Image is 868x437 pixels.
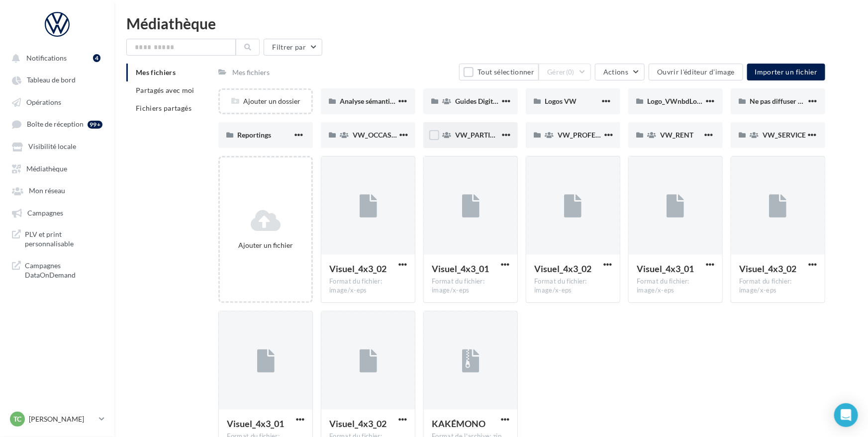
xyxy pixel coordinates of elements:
div: Open Intercom Messenger [834,403,858,427]
span: VW_RENT [660,131,693,139]
a: Boîte de réception 99+ [6,115,108,133]
span: TC [13,414,21,424]
button: Notifications 4 [6,49,104,67]
span: VW_SERVICE [763,131,806,139]
span: Importer un fichier [755,68,818,76]
span: Notifications [26,54,67,62]
button: Importer un fichier [747,64,826,80]
div: 4 [93,54,100,62]
span: Actions [603,68,628,76]
div: Format du fichier: image/x-eps [432,277,509,295]
div: Mes fichiers [232,68,270,77]
span: Analyse sémantique [340,97,401,105]
span: Guides Digitaleo [455,97,506,105]
span: Visuel_4x3_02 [329,418,386,429]
a: Opérations [6,93,108,111]
span: (0) [566,68,575,76]
button: Ouvrir l'éditeur d'image [649,64,743,80]
button: Tout sélectionner [459,64,539,80]
div: Format du fichier: image/x-eps [637,277,714,295]
div: Ajouter un dossier [220,96,311,106]
a: Campagnes DataOnDemand [6,257,108,284]
span: Logo_VWnbdLogo__QUI A MIS DES FICHIERS_Merci_Claire [647,97,832,105]
span: Visibilité locale [28,143,76,151]
p: [PERSON_NAME] [29,414,95,424]
span: Visuel_4x3_01 [637,263,694,274]
span: Visuel_4x3_02 [534,263,591,274]
span: Campagnes [27,209,63,217]
span: Visuel_4x3_02 [329,263,386,274]
a: Tableau de bord [6,71,108,88]
span: Boîte de réception [27,120,84,129]
div: Médiathèque [126,16,856,31]
span: Fichiers partagés [136,104,192,112]
a: Médiathèque [6,159,108,177]
div: 99+ [88,121,102,129]
div: Format du fichier: image/x-eps [534,277,612,295]
span: Opérations [26,98,61,106]
span: Campagnes DataOnDemand [25,261,102,280]
span: Tableau de bord [27,76,76,84]
span: VW_PROFESSIONNELS [558,131,633,139]
button: Gérer(0) [539,64,591,80]
button: Filtrer par [264,39,322,56]
span: Visuel_4x3_01 [227,418,284,429]
div: Format du fichier: image/x-eps [739,277,817,295]
span: Visuel_4x3_02 [739,263,796,274]
a: TC [PERSON_NAME] [8,410,106,429]
span: Médiathèque [26,164,67,173]
span: VW_PARTICULIERS [455,131,517,139]
span: VW_OCCASIONS_GARANTIES [353,131,450,139]
span: Mes fichiers [136,68,176,76]
a: Campagnes [6,204,108,221]
span: KAKÉMONO [432,418,485,429]
span: Partagés avec moi [136,86,194,94]
a: Mon réseau [6,181,108,199]
a: PLV et print personnalisable [6,225,108,253]
span: Reportings [237,131,271,139]
span: Logos VW [545,97,577,105]
span: Mon réseau [29,187,65,195]
div: Ajouter un fichier [224,240,307,250]
div: Format du fichier: image/x-eps [329,277,407,295]
span: PLV et print personnalisable [25,229,102,249]
button: Actions [595,64,645,80]
a: Visibilité locale [6,137,108,155]
span: Visuel_4x3_01 [432,263,489,274]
